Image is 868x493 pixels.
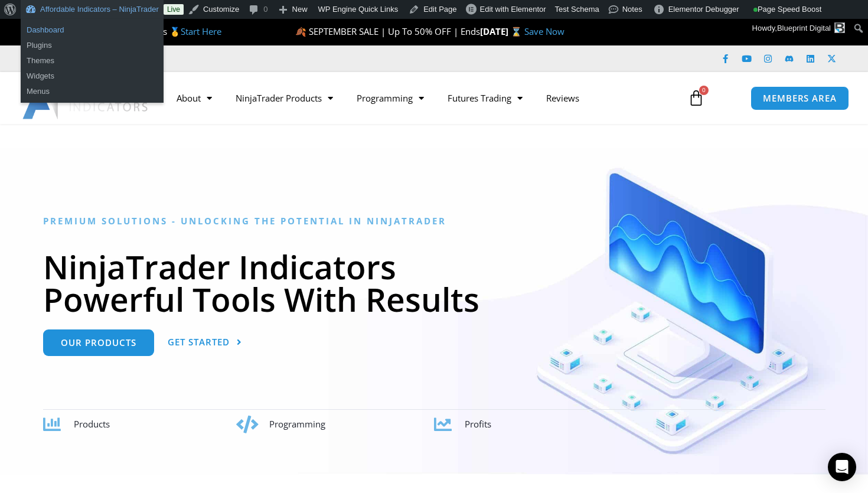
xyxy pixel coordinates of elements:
[480,25,524,37] strong: [DATE] ⌛
[269,418,325,430] span: Programming
[295,25,480,37] span: 🍂 SEPTEMBER SALE | Up To 50% OFF | Ends
[750,86,849,110] a: MEMBERS AREA
[181,25,221,37] a: Start Here
[43,329,154,356] a: Our Products
[480,5,546,14] span: Edit with Elementor
[74,418,110,430] span: Products
[165,84,224,112] a: About
[21,19,164,57] ul: Affordable Indicators – NinjaTrader
[21,68,164,84] a: Widgets
[21,22,164,38] a: Dashboard
[828,453,856,481] div: Open Intercom Messenger
[43,250,825,315] h1: NinjaTrader Indicators Powerful Tools With Results
[165,84,677,112] nav: Menu
[524,25,564,37] a: Save Now
[43,216,825,227] h6: Premium Solutions - Unlocking the Potential in NinjaTrader
[465,418,491,430] span: Profits
[534,84,591,112] a: Reviews
[699,86,709,95] span: 0
[763,94,837,103] span: MEMBERS AREA
[168,338,230,347] span: Get Started
[436,84,534,112] a: Futures Trading
[61,338,136,347] span: Our Products
[175,53,353,64] iframe: Customer reviews powered by Trustpilot
[21,38,164,53] a: Plugins
[164,4,184,15] a: Live
[670,81,722,115] a: 0
[168,329,242,356] a: Get Started
[21,84,164,99] a: Menus
[748,19,850,38] a: Howdy,
[21,53,164,68] a: Themes
[777,24,831,32] span: Blueprint Digital
[21,50,164,103] ul: Affordable Indicators – NinjaTrader
[345,84,436,112] a: Programming
[224,84,345,112] a: NinjaTrader Products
